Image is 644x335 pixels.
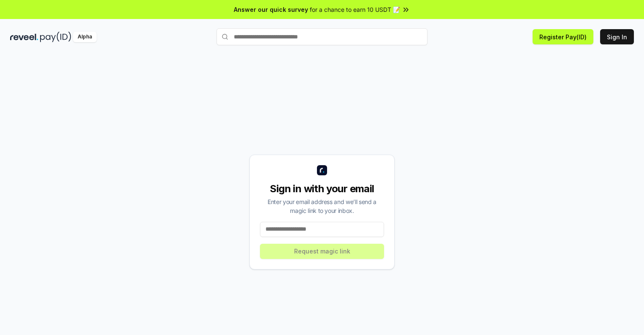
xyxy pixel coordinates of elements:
button: Sign In [600,29,634,44]
div: Alpha [73,32,97,42]
img: pay_id [40,32,71,42]
span: for a chance to earn 10 USDT 📝 [310,5,400,14]
div: Sign in with your email [260,182,384,196]
span: Answer our quick survey [234,5,308,14]
img: reveel_dark [10,32,38,42]
img: logo_small [317,165,327,175]
button: Register Pay(ID) [533,29,593,44]
div: Enter your email address and we’ll send a magic link to your inbox. [260,197,384,215]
